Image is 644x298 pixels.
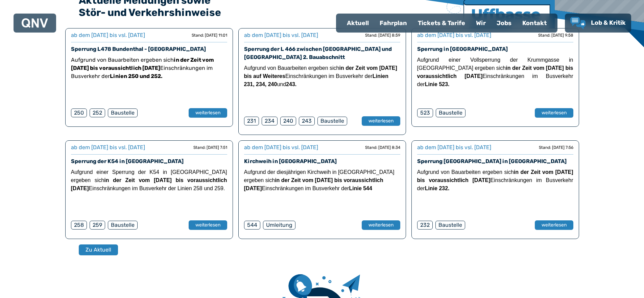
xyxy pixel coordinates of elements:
[417,169,573,191] span: Aufgrund von Bauarbeiten ergeben sich Einschränkungen im Busverkehr der
[535,108,573,118] button: weiterlesen
[71,31,145,39] div: ab dem [DATE] bis vsl. [DATE]
[535,220,573,230] button: weiterlesen
[192,33,227,38] div: Stand: [DATE] 11:01
[425,185,450,191] strong: Linie 232.
[71,57,214,71] strong: in der Zeit vom [DATE] bis voraussichtlich [DATE]
[244,143,318,152] div: ab dem [DATE] bis vsl. [DATE]
[108,108,138,117] div: Baustelle
[189,108,227,118] button: weiterlesen
[263,221,295,230] div: Umleitung
[417,143,491,152] div: ab dem [DATE] bis vsl. [DATE]
[417,158,567,164] a: Sperrung [GEOGRAPHIC_DATA] in [GEOGRAPHIC_DATA]
[425,81,450,87] strong: Linie 523.
[262,117,278,125] div: 234
[570,17,626,29] a: Lob & Kritik
[362,116,400,126] button: weiterlesen
[193,145,227,150] div: Stand: [DATE] 7:51
[436,108,466,117] div: Baustelle
[299,117,315,125] div: 243
[71,221,87,230] div: 258
[417,46,508,52] a: Sperrung in [GEOGRAPHIC_DATA]
[244,117,259,125] div: 231
[79,244,118,255] button: Zu Aktuell
[365,33,400,38] div: Stand: [DATE] 8:59
[491,14,517,32] a: Jobs
[538,33,573,38] div: Stand: [DATE] 9:58
[244,31,318,39] div: ab dem [DATE] bis vsl. [DATE]
[362,220,400,230] button: weiterlesen
[417,108,433,117] div: 523
[90,108,105,117] div: 252
[71,56,227,80] p: Aufgrund von Bauarbeiten ergeben sich Einschränkungen im Busverkehr der
[71,46,206,52] a: Sperrung L478 Bundenthal - [GEOGRAPHIC_DATA]
[417,221,433,230] div: 232
[286,81,296,87] strong: 243.
[341,14,374,32] a: Aktuell
[365,145,400,150] div: Stand: [DATE] 8:34
[280,117,296,125] div: 240
[539,145,573,150] div: Stand: [DATE] 7:56
[244,73,388,87] strong: Linien 231, 234, 240
[189,220,227,230] button: weiterlesen
[244,158,337,164] a: Kirchweih in [GEOGRAPHIC_DATA]
[90,221,105,230] div: 259
[374,14,412,32] a: Fahrplan
[317,117,347,125] div: Baustelle
[417,169,573,183] strong: in der Zeit vom [DATE] bis voraussichtlich [DATE]
[110,73,163,79] strong: Linien 250 und 252.
[471,14,491,32] a: Wir
[517,14,552,32] a: Kontakt
[22,16,48,30] a: QNV Logo
[412,14,471,32] a: Tickets & Tarife
[244,169,395,191] span: Aufgrund der diesjährigen Kirchweih in [GEOGRAPHIC_DATA] ergeben sich Einschränkungen im Busverke...
[108,221,138,230] div: Baustelle
[417,65,573,79] strong: in der Zeit vom [DATE] bis voraussichtlich [DATE]
[591,19,626,26] span: Lob & Kritik
[244,46,392,60] a: Sperrung der L 466 zwischen [GEOGRAPHIC_DATA] und [GEOGRAPHIC_DATA] 2. Bauabschnitt
[349,185,372,191] strong: Linie 544
[417,31,491,39] div: ab dem [DATE] bis vsl. [DATE]
[244,65,397,87] span: Aufgrund von Bauarbeiten ergeben sich Einschränkungen im Busverkehr der und
[71,143,145,152] div: ab dem [DATE] bis vsl. [DATE]
[244,65,397,79] strong: in der Zeit vom [DATE] bis auf Weiteres
[435,221,465,230] div: Baustelle
[22,18,48,28] img: QNV Logo
[71,158,184,164] a: Sperrung der K54 in [GEOGRAPHIC_DATA]
[71,169,227,191] span: Aufgrund einer Sperrung der K54 in [GEOGRAPHIC_DATA] ergeben sich Einschränkungen im Busverkehr d...
[71,108,87,117] div: 250
[417,57,573,87] span: Aufgrund einer Vollsperrung der Krummgasse in [GEOGRAPHIC_DATA] ergeben sich Einschränkungen im B...
[244,221,260,230] div: 544
[244,177,383,191] strong: in der Zeit vom [DATE] bis voraussichtlich [DATE]
[71,177,227,191] strong: in der Zeit vom [DATE] bis voraussichtlich [DATE]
